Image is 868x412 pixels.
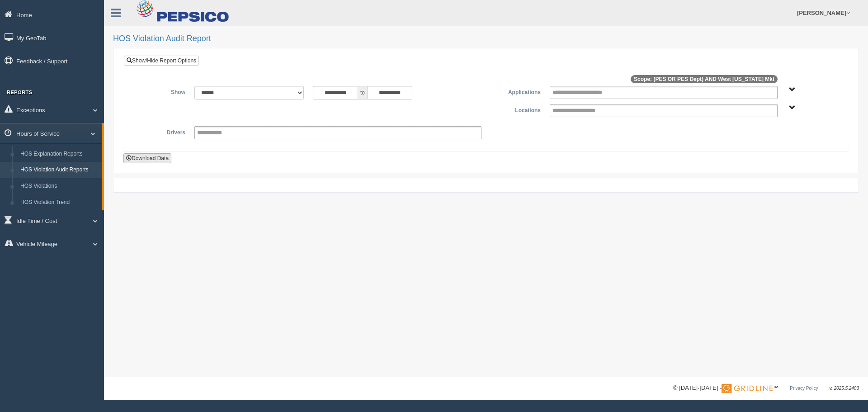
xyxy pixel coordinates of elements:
[16,178,102,194] a: HOS Violations
[16,146,102,162] a: HOS Explanation Reports
[113,34,859,43] h2: HOS Violation Audit Report
[673,384,859,393] div: © [DATE]-[DATE] - ™
[358,86,367,99] span: to
[16,162,102,178] a: HOS Violation Audit Reports
[486,86,545,97] label: Applications
[631,75,778,83] span: Scope: (PES OR PES Dept) AND West [US_STATE] Mkt
[16,194,102,211] a: HOS Violation Trend
[790,386,818,391] a: Privacy Policy
[131,126,190,137] label: Drivers
[124,56,199,66] a: Show/Hide Report Options
[123,153,171,163] button: Download Data
[131,86,190,97] label: Show
[486,104,545,115] label: Locations
[830,386,859,391] span: v. 2025.5.2403
[722,384,773,393] img: Gridline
